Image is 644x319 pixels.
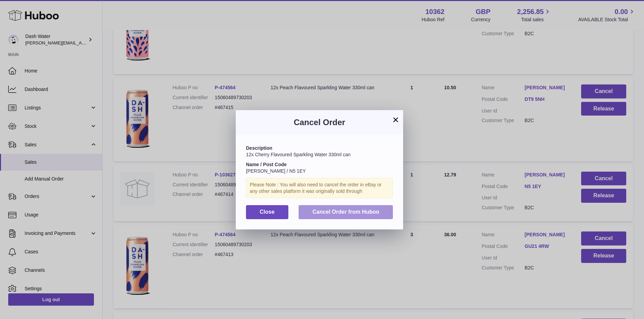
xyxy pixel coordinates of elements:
[246,168,306,174] span: [PERSON_NAME] / N5 1EY
[246,152,351,157] span: 12x Cherry Flavoured Sparkling Water 330ml can
[260,209,275,215] span: Close
[246,178,393,198] div: Please Note : You will also need to cancel the order in eBay or any other sales platform it was o...
[299,205,393,219] button: Cancel Order from Huboo
[246,117,393,128] h3: Cancel Order
[312,209,379,215] span: Cancel Order from Huboo
[392,116,400,124] button: ×
[246,162,287,167] strong: Name / Post Code
[246,205,288,219] button: Close
[246,145,272,151] strong: Description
